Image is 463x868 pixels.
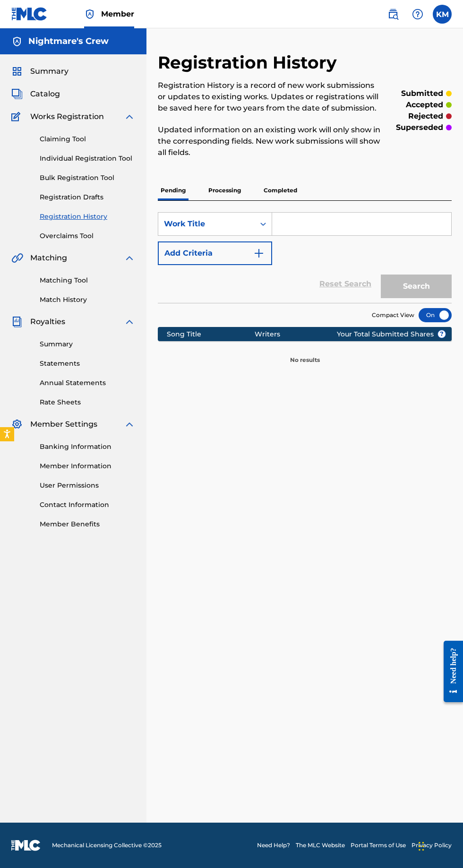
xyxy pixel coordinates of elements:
[40,134,135,144] a: Claiming Tool
[164,218,249,230] div: Work Title
[11,840,41,851] img: logo
[419,832,424,860] div: Drag
[296,841,345,850] a: The MLC Website
[30,66,69,77] span: Summary
[11,66,69,77] a: SummarySummary
[372,311,414,319] span: Compact View
[40,231,135,241] a: Overclaims Tool
[40,173,135,183] a: Bulk Registration Tool
[206,180,244,200] p: Processing
[40,500,135,510] a: Contact Information
[101,9,134,19] span: Member
[11,419,23,430] img: Member Settings
[253,248,265,259] img: 9d2ae6d4665cec9f34b9.svg
[387,9,399,20] img: search
[437,633,463,709] iframe: Resource Center
[40,442,135,452] a: Banking Information
[408,111,443,122] p: rejected
[158,80,384,114] p: Registration History is a record of new work submissions or updates to existing works. Updates or...
[40,397,135,407] a: Rate Sheets
[11,316,23,327] img: Royalties
[30,419,97,430] span: Member Settings
[11,36,23,47] img: Accounts
[158,124,384,158] p: Updated information on an existing work will only show in the corresponding fields. New work subm...
[401,88,443,99] p: submitted
[40,154,135,163] a: Individual Registration Tool
[30,111,104,122] span: Works Registration
[158,52,342,73] h2: Registration History
[290,344,320,364] p: No results
[396,122,443,133] p: superseded
[11,252,23,264] img: Matching
[257,841,290,850] a: Need Help?
[28,36,109,47] h5: Nightmare's Crew
[416,823,463,868] iframe: Chat Widget
[30,316,65,327] span: Royalties
[11,7,48,21] img: MLC Logo
[40,519,135,529] a: Member Benefits
[124,111,135,122] img: expand
[384,5,403,24] a: Public Search
[255,329,366,339] div: Writers
[40,212,135,222] a: Registration History
[412,9,423,20] img: help
[261,180,300,200] p: Completed
[30,252,67,264] span: Matching
[40,339,135,349] a: Summary
[11,88,60,100] a: CatalogCatalog
[406,99,443,111] p: accepted
[84,9,95,20] img: Top Rightsholder
[40,192,135,202] a: Registration Drafts
[412,841,452,850] a: Privacy Policy
[11,66,23,77] img: Summary
[124,419,135,430] img: expand
[351,841,406,850] a: Portal Terms of Use
[40,359,135,369] a: Statements
[158,180,189,200] p: Pending
[167,329,255,339] div: Song Title
[11,111,24,122] img: Works Registration
[40,481,135,490] a: User Permissions
[40,295,135,305] a: Match History
[40,275,135,285] a: Matching Tool
[438,330,446,338] span: ?
[408,5,427,24] div: Help
[40,461,135,471] a: Member Information
[11,88,23,100] img: Catalog
[30,88,60,100] span: Catalog
[158,212,452,303] form: Search Form
[158,241,272,265] button: Add Criteria
[337,329,446,339] span: Your Total Submitted Shares
[40,378,135,388] a: Annual Statements
[124,316,135,327] img: expand
[52,841,162,850] span: Mechanical Licensing Collective © 2025
[124,252,135,264] img: expand
[433,5,452,24] div: User Menu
